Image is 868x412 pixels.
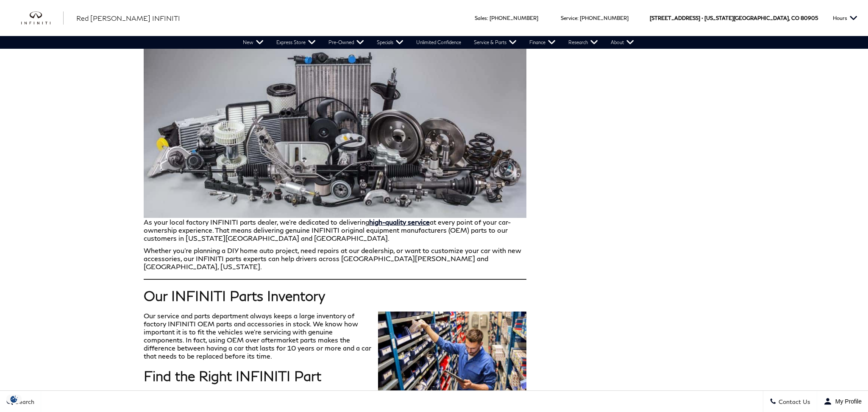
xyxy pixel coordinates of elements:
img: INFINITI Parts Department [144,27,526,218]
span: Service [561,15,577,21]
strong: Find the Right INFINITI Part [144,367,321,384]
span: Contact Us [776,398,810,405]
a: Specials [370,36,410,49]
span: Sales [475,15,487,21]
strong: Our INFINITI Parts Inventory [144,287,325,304]
a: Finance [523,36,562,49]
a: Express Store [270,36,322,49]
nav: Main Navigation [236,36,640,49]
img: INFINITI [21,11,64,25]
img: INFINITI Parts Department [378,312,526,411]
a: New [236,36,270,49]
p: As your local factory INFINITI parts dealer, we’re dedicated to delivering at every point of your... [144,27,526,242]
a: high-quality service [369,218,430,226]
a: Pre-Owned [322,36,370,49]
button: Open user profile menu [817,391,868,412]
span: : [577,15,579,21]
a: Research [562,36,604,49]
a: Red [PERSON_NAME] INFINITI [76,13,180,23]
a: infiniti [21,11,64,25]
a: [STREET_ADDRESS] • [US_STATE][GEOGRAPHIC_DATA], CO 80905 [650,15,818,21]
p: Our service and parts department always keeps a large inventory of factory INFINITI OEM parts and... [144,312,526,360]
p: Whether you’re planning a DIY home auto project, need repairs at our dealership, or want to custo... [144,246,526,270]
span: Red [PERSON_NAME] INFINITI [76,14,180,22]
section: Click to Open Cookie Consent Modal [4,395,24,404]
a: [PHONE_NUMBER] [490,15,538,21]
a: [PHONE_NUMBER] [580,15,629,21]
a: Service & Parts [467,36,523,49]
span: : [487,15,488,21]
span: Search [13,398,34,405]
span: My Profile [832,398,862,405]
a: Unlimited Confidence [410,36,467,49]
img: Opt-Out Icon [4,395,24,404]
a: About [604,36,640,49]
